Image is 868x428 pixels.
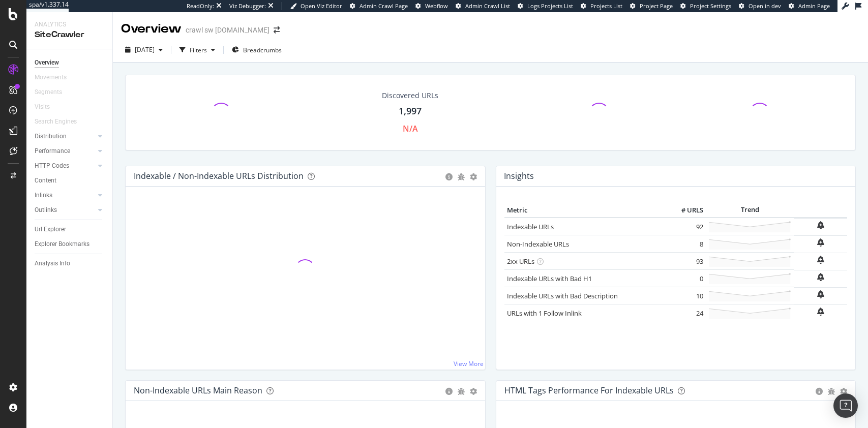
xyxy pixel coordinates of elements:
[665,203,706,218] th: # URLS
[228,42,286,58] button: Breadcrumbs
[35,87,62,98] div: Segments
[749,2,781,10] span: Open in dev
[833,393,858,418] div: Open Intercom Messenger
[35,72,77,83] a: Movements
[35,116,77,127] div: Search Engines
[507,222,554,231] a: Indexable URLs
[690,2,731,10] span: Project Settings
[816,388,823,395] div: circle-info
[35,29,104,41] div: SiteCrawler
[817,238,824,247] div: bell-plus
[590,2,622,10] span: Projects List
[456,2,510,10] a: Admin Crawl List
[665,218,706,235] td: 92
[507,274,592,283] a: Indexable URLs with Bad H1
[35,146,95,157] a: Performance
[134,385,262,395] div: Non-Indexable URLs Main Reason
[425,2,448,10] span: Webflow
[35,258,105,269] a: Analysis Info
[470,173,477,180] div: gear
[360,2,408,10] span: Admin Crawl Page
[454,359,484,368] a: View More
[665,235,706,253] td: 8
[186,25,270,35] div: crawl sw [DOMAIN_NAME]
[35,224,66,235] div: Url Explorer
[518,2,573,10] a: Logs Projects List
[35,205,95,216] a: Outlinks
[35,146,70,157] div: Performance
[190,46,207,54] div: Filters
[527,2,573,10] span: Logs Projects List
[35,224,105,235] a: Url Explorer
[350,2,408,10] a: Admin Crawl Page
[817,273,824,281] div: bell-plus
[35,131,95,142] a: Distribution
[817,308,824,316] div: bell-plus
[458,388,465,395] div: bug
[121,20,182,38] div: Overview
[504,203,666,218] th: Metric
[175,42,219,58] button: Filters
[739,2,781,10] a: Open in dev
[35,175,56,186] div: Content
[789,2,830,10] a: Admin Page
[798,2,830,10] span: Admin Page
[35,239,89,250] div: Explorer Bookmarks
[415,2,448,10] a: Webflow
[35,20,104,29] div: Analytics
[828,388,835,395] div: bug
[504,385,674,395] div: HTML Tags Performance for Indexable URLs
[507,257,534,266] a: 2xx URLs
[35,87,72,98] a: Segments
[504,169,534,183] h4: Insights
[817,256,824,264] div: bell-plus
[35,131,67,142] div: Distribution
[630,2,673,10] a: Project Page
[134,171,304,181] div: Indexable / Non-Indexable URLs Distribution
[135,45,155,54] span: 2025 Sep. 8th
[581,2,622,10] a: Projects List
[35,161,95,171] a: HTTP Codes
[35,102,60,112] a: Visits
[665,270,706,287] td: 0
[121,42,167,58] button: [DATE]
[817,290,824,298] div: bell-plus
[640,2,673,10] span: Project Page
[301,2,342,10] span: Open Viz Editor
[403,123,418,135] div: N/A
[243,46,282,54] span: Breadcrumbs
[290,2,342,10] a: Open Viz Editor
[274,26,280,34] div: arrow-right-arrow-left
[817,221,824,229] div: bell-plus
[706,203,794,218] th: Trend
[35,190,95,201] a: Inlinks
[35,190,52,201] div: Inlinks
[840,388,847,395] div: gear
[35,175,105,186] a: Content
[465,2,510,10] span: Admin Crawl List
[187,2,214,10] div: ReadOnly:
[458,173,465,180] div: bug
[445,388,453,395] div: circle-info
[665,253,706,270] td: 93
[35,72,67,83] div: Movements
[507,291,618,300] a: Indexable URLs with Bad Description
[229,2,266,10] div: Viz Debugger:
[35,239,105,250] a: Explorer Bookmarks
[35,258,70,269] div: Analysis Info
[665,304,706,322] td: 24
[445,173,453,180] div: circle-info
[665,287,706,304] td: 10
[680,2,731,10] a: Project Settings
[35,161,69,171] div: HTTP Codes
[507,239,569,249] a: Non-Indexable URLs
[35,57,59,68] div: Overview
[470,388,477,395] div: gear
[35,57,105,68] a: Overview
[35,116,87,127] a: Search Engines
[35,205,57,216] div: Outlinks
[382,90,438,101] div: Discovered URLs
[507,309,582,318] a: URLs with 1 Follow Inlink
[35,102,50,112] div: Visits
[399,105,422,118] div: 1,997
